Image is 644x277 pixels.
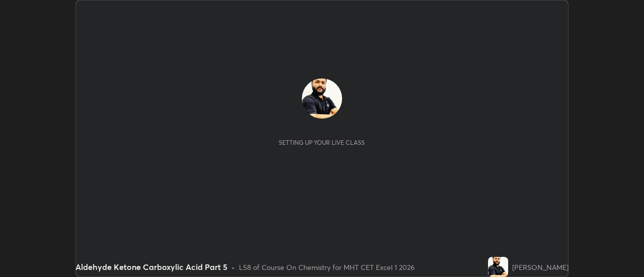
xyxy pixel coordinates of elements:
div: L58 of Course On Chemistry for MHT CET Excel 1 2026 [239,262,415,272]
img: 6919ab72716c417ab2a2c8612824414f.jpg [302,78,342,119]
div: Setting up your live class [279,139,365,146]
div: Aldehyde Ketone Carboxylic Acid Part 5 [75,261,227,273]
img: 6919ab72716c417ab2a2c8612824414f.jpg [488,257,508,277]
div: [PERSON_NAME] [512,262,569,272]
div: • [231,262,235,272]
